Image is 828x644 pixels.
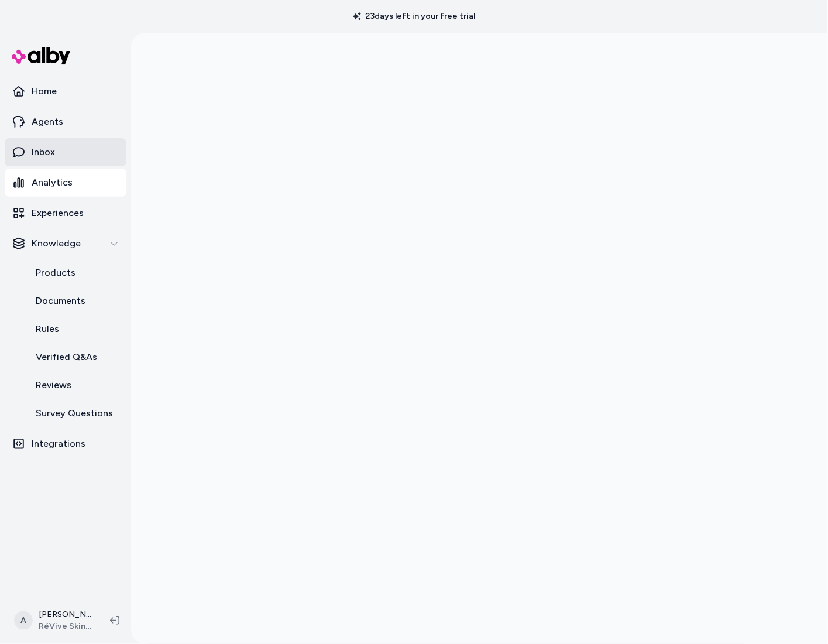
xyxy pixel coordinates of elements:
button: A[PERSON_NAME]RéVive Skincare [7,602,101,639]
a: Products [24,259,126,287]
a: Reviews [24,371,126,399]
a: Analytics [5,169,126,197]
p: Knowledge [32,237,81,251]
p: 23 days left in your free trial [346,11,483,22]
a: Rules [24,315,126,343]
p: Experiences [32,206,84,220]
a: Documents [24,287,126,315]
a: Agents [5,108,126,136]
p: Rules [36,322,59,336]
a: Integrations [5,430,126,458]
p: Verified Q&As [36,350,97,364]
a: Verified Q&As [24,343,126,371]
span: A [14,611,33,630]
p: [PERSON_NAME] [39,609,91,621]
img: alby Logo [12,47,70,64]
span: RéVive Skincare [39,621,91,632]
p: Home [32,84,57,98]
p: Reviews [36,378,71,392]
a: Experiences [5,199,126,227]
p: Documents [36,294,85,308]
a: Survey Questions [24,399,126,427]
p: Analytics [32,176,73,190]
p: Integrations [32,437,85,451]
p: Survey Questions [36,406,113,420]
p: Inbox [32,145,55,159]
button: Knowledge [5,229,126,258]
a: Home [5,77,126,105]
p: Agents [32,115,63,129]
p: Products [36,266,75,280]
a: Inbox [5,138,126,166]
